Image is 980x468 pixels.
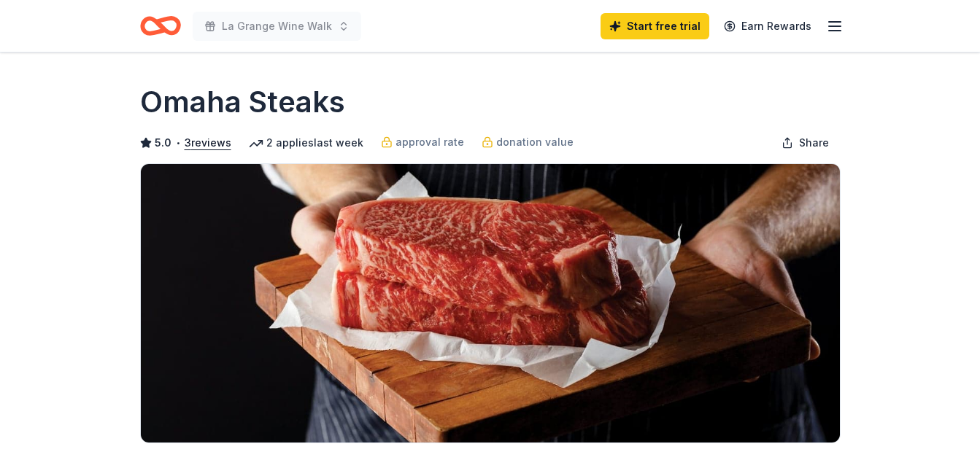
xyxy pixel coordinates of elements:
a: Start free trial [601,13,709,39]
div: 2 applies last week [249,134,363,152]
a: donation value [482,133,574,151]
a: Home [140,9,181,43]
button: La Grange Wine Walk [193,12,361,41]
span: 5.0 [155,134,171,152]
span: donation value [496,133,574,151]
button: 3reviews [185,134,231,152]
button: Share [770,128,841,157]
a: Earn Rewards [715,13,820,39]
a: approval rate [381,133,464,151]
span: approval rate [396,133,464,151]
span: • [175,137,180,149]
span: La Grange Wine Walk [222,17,332,35]
span: Share [799,134,829,152]
h1: Omaha Steaks [140,82,345,122]
img: Image for Omaha Steaks [141,164,840,442]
